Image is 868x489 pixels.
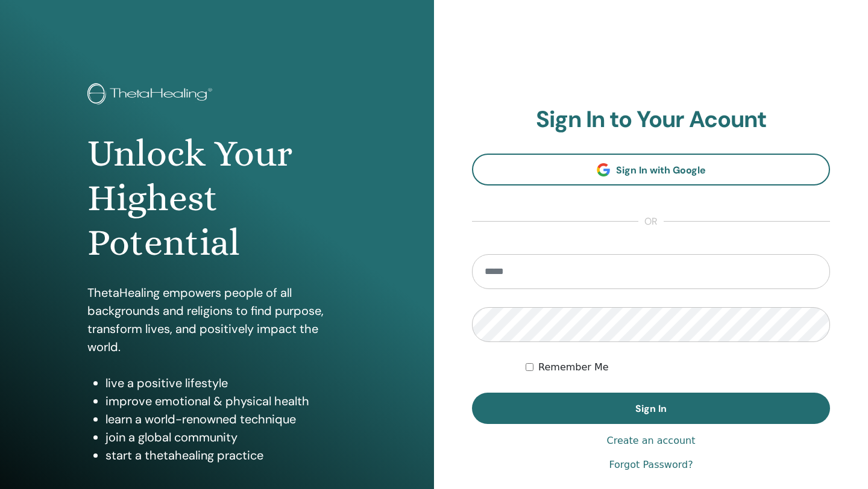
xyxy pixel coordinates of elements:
li: join a global community [105,428,347,446]
a: Forgot Password? [609,458,693,472]
span: Sign In [635,402,667,415]
a: Sign In with Google [472,154,830,185]
label: Remember Me [538,360,609,375]
li: learn a world-renowned technique [105,410,347,428]
li: improve emotional & physical health [105,392,347,410]
p: ThetaHealing empowers people of all backgrounds and religions to find purpose, transform lives, a... [87,284,347,356]
span: Sign In with Google [616,164,706,176]
h2: Sign In to Your Acount [472,106,830,134]
li: start a thetahealing practice [105,446,347,464]
span: or [638,214,664,229]
a: Create an account [606,434,695,448]
li: live a positive lifestyle [105,374,347,392]
button: Sign In [472,393,830,424]
div: Keep me authenticated indefinitely or until I manually logout [526,360,830,375]
h1: Unlock Your Highest Potential [87,131,347,266]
